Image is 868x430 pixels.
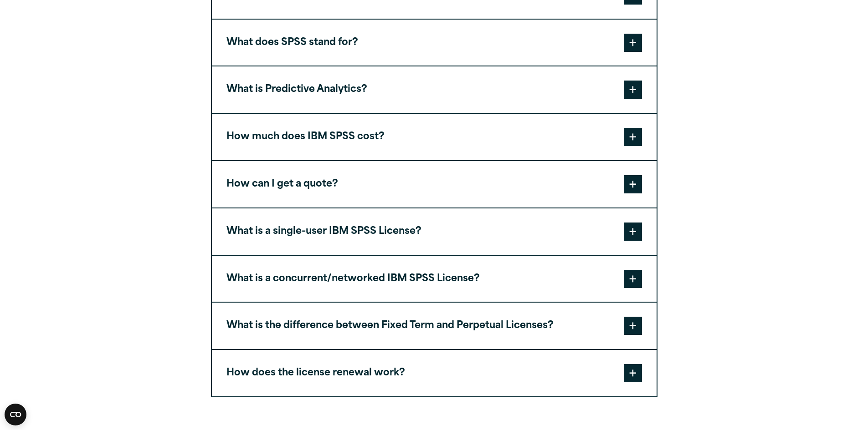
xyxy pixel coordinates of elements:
button: What is Predictive Analytics? [212,66,657,113]
button: How does the license renewal work? [212,350,657,396]
button: How much does IBM SPSS cost? [212,114,657,160]
button: What does SPSS stand for? [212,20,657,66]
button: Open CMP widget [5,404,26,425]
button: What is a concurrent/networked IBM SPSS License? [212,256,657,302]
button: What is a single-user IBM SPSS License? [212,208,657,255]
button: What is the difference between Fixed Term and Perpetual Licenses? [212,303,657,349]
button: How can I get a quote? [212,161,657,207]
